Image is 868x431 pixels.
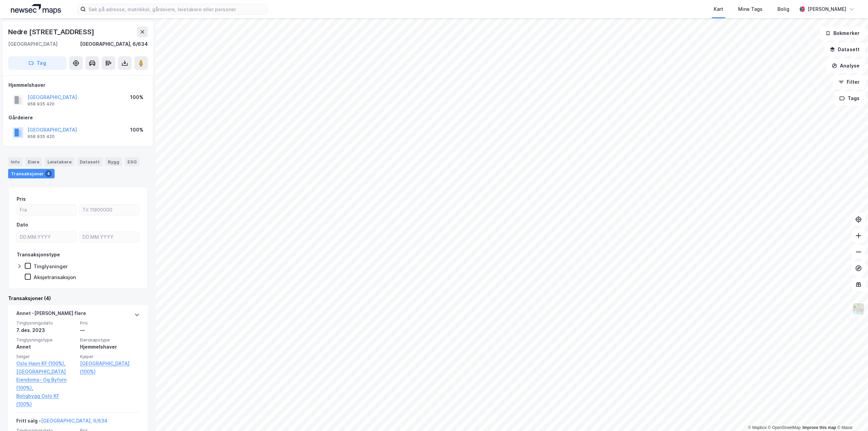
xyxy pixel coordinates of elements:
[80,354,140,359] span: Kjøper
[8,56,66,70] button: Tag
[834,398,868,431] div: Kontrollprogram for chat
[820,26,865,40] button: Bokmerker
[11,4,61,14] img: logo.a4113a55bc3d86da70a041830d287a7e.svg
[16,354,76,359] span: Selger
[17,251,60,259] div: Transaksjonstype
[17,205,76,215] input: Fra
[16,337,76,343] span: Tinglysningstype
[8,114,147,122] div: Gårdeiere
[80,40,148,48] div: [GEOGRAPHIC_DATA], 6/634
[27,101,55,107] div: 958 935 420
[714,5,723,13] div: Kart
[16,392,76,408] a: Boligbygg Oslo KF (100%)
[80,343,140,351] div: Hjemmelshaver
[25,157,42,166] div: Eiere
[105,157,122,166] div: Bygg
[80,359,140,376] a: [GEOGRAPHIC_DATA] (100%)
[852,302,865,315] img: Z
[125,157,139,166] div: ESG
[8,157,22,166] div: Info
[748,425,767,430] a: Mapbox
[17,221,28,229] div: Dato
[16,359,76,368] a: Oslo Havn KF (100%),
[77,157,102,166] div: Datasett
[777,5,789,13] div: Bolig
[8,26,96,37] div: Nedre [STREET_ADDRESS]
[80,326,140,334] div: —
[803,425,836,430] a: Improve this map
[130,93,143,101] div: 100%
[8,81,147,89] div: Hjemmelshaver
[80,337,140,343] span: Eierskapstype
[826,59,865,73] button: Analyse
[80,320,140,326] span: Pris
[16,326,76,334] div: 7. des. 2023
[16,368,76,392] a: [GEOGRAPHIC_DATA] Eiendoms- Og Byforn (100%),
[8,294,148,302] div: Transaksjoner (4)
[16,320,76,326] span: Tinglysningsdato
[834,92,865,105] button: Tags
[27,134,55,139] div: 958 935 420
[45,157,74,166] div: Leietakere
[34,274,76,280] div: Aksjetransaksjon
[34,263,68,270] div: Tinglysninger
[768,425,801,430] a: OpenStreetMap
[130,126,143,134] div: 100%
[80,205,139,215] input: Til 11800000
[833,75,865,89] button: Filter
[16,343,76,351] div: Annet
[738,5,763,13] div: Mine Tags
[824,43,865,56] button: Datasett
[8,169,55,178] div: Transaksjoner
[16,417,107,428] div: Fritt salg -
[8,40,58,48] div: [GEOGRAPHIC_DATA]
[80,232,139,242] input: DD.MM.YYYY
[17,195,26,203] div: Pris
[834,398,868,431] iframe: Chat Widget
[17,232,76,242] input: DD.MM.YYYY
[16,309,86,320] div: Annet - [PERSON_NAME] flere
[45,170,52,177] div: 4
[808,5,846,13] div: [PERSON_NAME]
[41,418,107,424] a: [GEOGRAPHIC_DATA], 6/634
[86,4,267,14] input: Søk på adresse, matrikkel, gårdeiere, leietakere eller personer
